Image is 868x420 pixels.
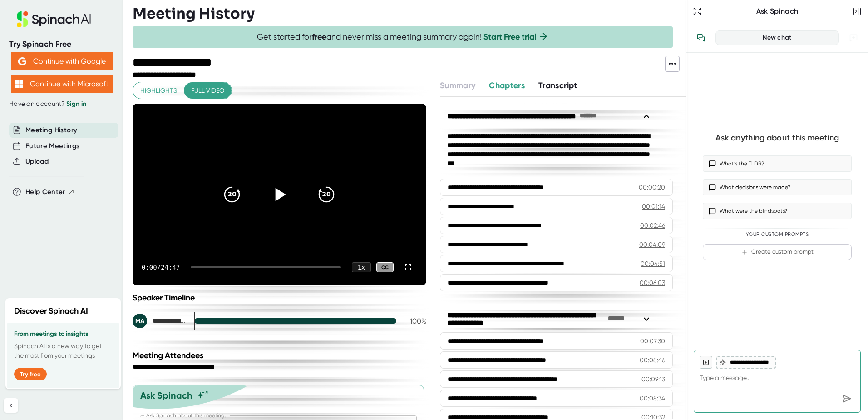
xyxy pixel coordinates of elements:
[11,52,113,70] button: Continue with Google
[142,264,180,271] div: 0:00 / 24:47
[191,85,224,96] span: Full video
[640,394,665,403] div: 00:08:34
[184,82,232,99] button: Full video
[25,141,79,151] button: Future Meetings
[25,187,75,197] button: Help Center
[11,75,113,93] button: Continue with Microsoft
[140,390,192,401] div: Ask Spinach
[140,85,177,96] span: Highlights
[133,350,429,360] div: Meeting Attendees
[18,57,26,65] img: Aehbyd4JwY73AAAAAElFTkSuQmCC
[483,32,536,42] a: Start Free trial
[640,278,665,287] div: 00:06:03
[14,368,47,380] button: Try free
[133,82,184,99] button: Highlights
[838,390,855,407] div: Send message
[4,398,18,413] button: Collapse sidebar
[312,32,326,42] b: free
[133,5,255,22] h3: Meeting History
[691,5,704,18] button: Expand to Ask Spinach page
[9,39,114,50] div: Try Spinach Free
[851,5,863,18] button: Close conversation sidebar
[639,183,665,192] div: 00:00:20
[721,34,833,42] div: New chat
[703,155,852,172] button: What’s the TLDR?
[25,187,65,197] span: Help Center
[704,7,851,16] div: Ask Spinach
[703,179,852,195] button: What decisions were made?
[440,80,475,92] button: Summary
[692,29,710,47] button: View conversation history
[703,231,852,238] div: Your Custom Prompts
[14,330,112,338] h3: From meetings to insights
[489,80,525,90] span: Chapters
[25,156,49,167] button: Upload
[715,133,839,143] div: Ask anything about this meeting
[14,341,112,360] p: Spinach AI is a new way to get the most from your meetings
[640,221,665,230] div: 00:02:46
[352,262,371,272] div: 1 x
[133,293,426,303] div: Speaker Timeline
[703,244,852,260] button: Create custom prompt
[9,100,114,108] div: Have an account?
[640,336,665,345] div: 00:07:30
[640,355,665,365] div: 00:08:46
[538,80,577,92] button: Transcript
[639,240,665,249] div: 00:04:09
[66,100,86,108] a: Sign in
[257,32,549,42] span: Get started for and never miss a meeting summary again!
[440,80,475,90] span: Summary
[133,314,147,328] div: MA
[376,262,394,273] div: CC
[703,203,852,219] button: What were the blindspots?
[14,305,88,317] h2: Discover Spinach AI
[25,125,77,135] button: Meeting History
[404,317,426,325] div: 100 %
[538,80,577,90] span: Transcript
[133,314,187,328] div: Meeting Account
[642,202,665,211] div: 00:01:14
[641,259,665,268] div: 00:04:51
[489,80,525,92] button: Chapters
[641,375,665,384] div: 00:09:13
